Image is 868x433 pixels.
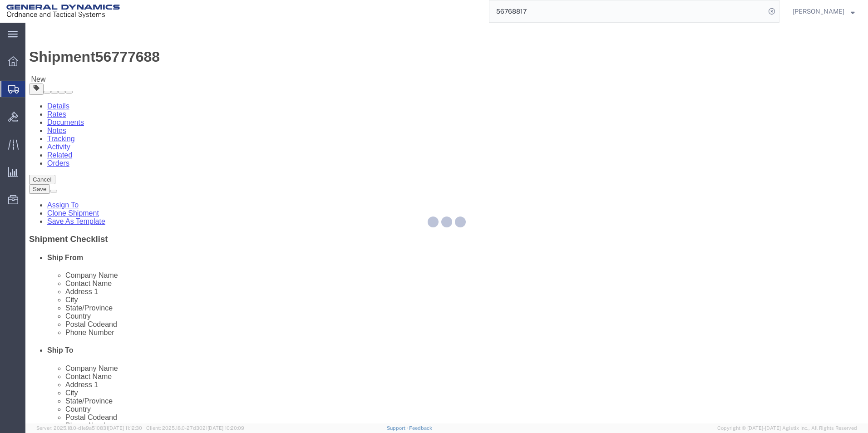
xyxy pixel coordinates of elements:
[409,425,432,431] a: Feedback
[146,425,244,431] span: Client: 2025.18.0-27d3021
[6,5,120,18] img: logo
[207,425,244,431] span: [DATE] 10:20:09
[717,424,857,432] span: Copyright © [DATE]-[DATE] Agistix Inc., All Rights Reserved
[387,425,409,431] a: Support
[108,425,142,431] span: [DATE] 11:12:30
[36,425,142,431] span: Server: 2025.18.0-d1e9a510831
[792,6,855,17] button: [PERSON_NAME]
[489,0,765,22] input: Search for shipment number, reference number
[793,6,844,16] span: Nicole Byrnes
